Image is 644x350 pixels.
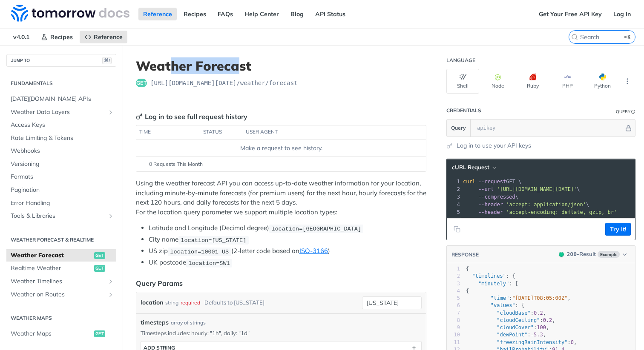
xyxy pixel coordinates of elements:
[6,236,116,244] h2: Weather Forecast & realtime
[11,173,114,181] span: Formats
[107,213,114,219] button: Show subpages for Tools & Libraries
[94,265,105,272] span: get
[497,317,540,323] span: "cloudCeiling"
[543,317,552,323] span: 0.2
[451,223,463,236] button: Copy to clipboard
[491,302,515,308] span: "values"
[571,34,578,40] svg: Search
[204,296,264,309] div: Defaults to [US_STATE]
[11,5,129,22] img: Tomorrow.io Weather API Docs
[452,164,489,171] span: cURL Request
[478,202,503,208] span: --header
[6,93,116,105] a: [DATE][DOMAIN_NAME] APIs
[149,246,426,256] li: US zip (2-letter code based on )
[271,225,361,232] span: location=[GEOGRAPHIC_DATA]
[6,106,116,119] a: Weather Data LayersShow subpages for Weather Data Layers
[555,250,631,259] button: 200200-ResultExample
[171,319,206,327] div: array of strings
[466,302,524,308] span: : {
[136,58,426,74] h1: Weather Forecast
[447,310,460,317] div: 7
[447,120,471,137] button: Query
[181,296,200,309] div: required
[478,209,503,215] span: --header
[141,329,422,337] p: Timesteps includes: hourly: "1h", daily: "1d"
[447,287,460,295] div: 4
[94,33,123,41] span: Reference
[286,8,308,20] a: Blog
[605,223,631,236] button: Try It!
[466,273,515,279] span: : {
[466,288,469,294] span: {
[451,124,466,132] span: Query
[497,186,577,192] span: '[URL][DOMAIN_NAME][DATE]'
[447,317,460,324] div: 8
[497,324,534,330] span: "cloudCover"
[447,302,460,309] div: 6
[11,199,114,208] span: Error Handling
[446,107,481,114] div: Credentials
[631,110,635,114] i: Information
[136,278,183,288] div: Query Params
[447,273,460,280] div: 2
[447,295,460,302] div: 5
[497,339,567,345] span: "freezingRainIntensity"
[446,57,475,64] div: Language
[240,8,284,20] a: Help Center
[6,314,116,322] h2: Weather Maps
[150,79,298,87] span: https://api.tomorrow.io/v4/weather/forecast
[497,332,527,338] span: "dewPoint"
[170,248,229,255] span: location=10001 US
[299,247,328,255] a: ISO-3166
[447,324,460,331] div: 9
[571,339,574,345] span: 0
[165,296,178,309] div: string
[149,258,426,267] li: UK postcode
[94,252,105,259] span: get
[466,324,549,330] span: : ,
[473,120,624,137] input: apikey
[481,69,514,94] button: Node
[466,295,571,301] span: : ,
[136,125,200,139] th: time
[466,281,518,287] span: : [
[11,330,92,338] span: Weather Maps
[149,223,426,233] li: Latitude and Longitude (Decimal degree)
[506,209,617,215] span: 'accept-encoding: deflate, gzip, br'
[463,186,580,192] span: \
[11,290,105,299] span: Weather on Routes
[107,278,114,285] button: Show subpages for Weather Timelines
[149,160,203,168] span: 0 Requests This Month
[447,193,461,201] div: 3
[478,281,509,287] span: "minutely"
[497,310,530,316] span: "cloudBase"
[36,31,78,43] a: Recipes
[11,264,92,273] span: Realtime Weather
[141,318,169,327] span: timesteps
[6,80,116,87] h2: Fundamentals
[451,250,479,259] button: RESPONSE
[447,265,460,273] div: 1
[463,194,518,200] span: \
[506,202,586,208] span: 'accept: application/json'
[11,147,114,155] span: Webhooks
[213,8,238,20] a: FAQs
[537,324,546,330] span: 100
[609,8,635,20] a: Log In
[491,295,509,301] span: "time"
[6,145,116,157] a: Webhooks
[466,266,469,272] span: {
[534,332,543,338] span: 5.3
[6,327,116,340] a: Weather Mapsget
[446,69,479,94] button: Shell
[624,77,631,85] svg: More ellipsis
[559,252,564,257] span: 200
[512,295,567,301] span: "[DATE]T08:05:00Z"
[463,179,475,185] span: curl
[551,69,584,94] button: PHP
[457,141,531,150] a: Log in to use your API keys
[141,296,163,309] label: location
[6,119,116,131] a: Access Keys
[6,54,116,67] button: JUMP TO⌘/
[466,310,546,316] span: : ,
